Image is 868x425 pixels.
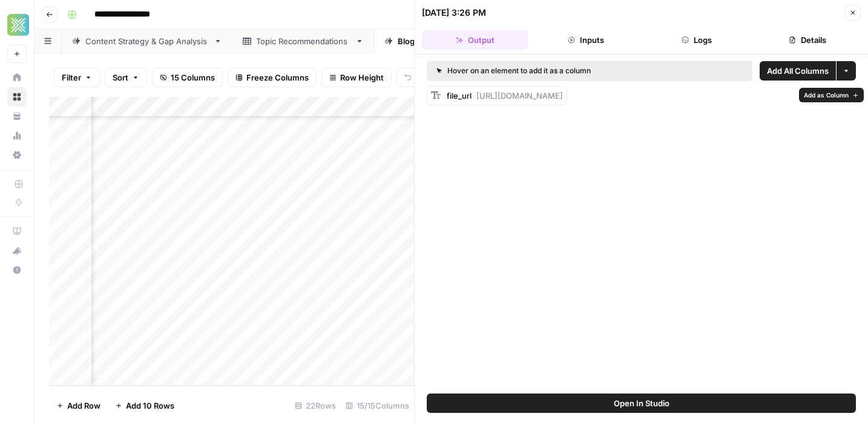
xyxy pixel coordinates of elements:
[126,400,174,412] span: Add 10 Rows
[614,397,669,409] span: Open In Studio
[7,87,27,107] a: Browse
[7,10,27,40] button: Workspace: Xponent21
[105,68,147,87] button: Sort
[7,260,27,280] button: Help + Support
[533,30,639,50] button: Inputs
[7,126,27,145] a: Usage
[427,394,856,413] button: Open In Studio
[62,29,232,53] a: Content Strategy & Gap Analysis
[67,400,100,412] span: Add Row
[232,29,374,53] a: Topic Recommendations
[171,71,215,84] span: 15 Columns
[54,68,100,87] button: Filter
[422,30,528,50] button: Output
[447,91,472,100] span: file_url
[321,68,392,87] button: Row Height
[422,7,486,19] div: [DATE] 3:26 PM
[804,90,849,100] span: Add as Column
[49,396,108,415] button: Add Row
[340,71,384,84] span: Row Height
[374,29,442,53] a: Blogs
[108,396,182,415] button: Add 10 Rows
[228,68,317,87] button: Freeze Columns
[290,396,341,415] div: 22 Rows
[755,30,861,50] button: Details
[7,14,29,36] img: Xponent21 Logo
[799,88,864,102] button: Add as Column
[7,68,27,87] a: Home
[760,61,836,81] button: Add All Columns
[476,91,563,100] span: [URL][DOMAIN_NAME]
[85,35,209,47] div: Content Strategy & Gap Analysis
[8,242,26,260] div: What's new?
[7,241,27,260] button: What's new?
[62,71,81,84] span: Filter
[7,145,27,165] a: Settings
[246,71,309,84] span: Freeze Columns
[113,71,128,84] span: Sort
[767,65,829,77] span: Add All Columns
[7,222,27,241] a: AirOps Academy
[256,35,350,47] div: Topic Recommendations
[7,107,27,126] a: Your Data
[398,35,419,47] div: Blogs
[644,30,750,50] button: Logs
[152,68,223,87] button: 15 Columns
[341,396,414,415] div: 15/15 Columns
[436,65,667,76] div: Hover on an element to add it as a column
